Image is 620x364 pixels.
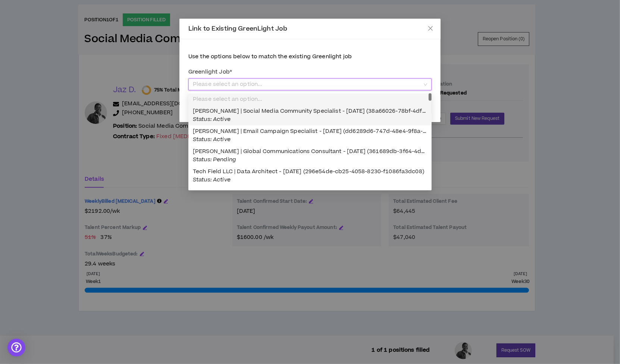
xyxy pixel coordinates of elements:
[193,136,231,143] i: Status: Active
[193,115,231,123] i: Status: Active
[193,156,236,164] i: Status: Pending
[193,147,490,164] span: [PERSON_NAME] | Global Communications Consultant - [DATE] (361689db-3f64-4d16-8994-2e7d4aa411d2)
[193,107,486,123] span: [PERSON_NAME] | Social Media Community Specialist - [DATE] (38a66026-78bf-4df9-a656-f9715941693c)
[188,93,432,105] div: Please select an option...
[193,95,427,103] div: Please select an option...
[193,79,427,90] span: Please select an option...
[188,53,432,61] p: Use the options below to match the existing Greenlight job
[428,25,433,31] span: close
[188,65,432,78] label: Greenlight Job
[188,25,432,33] div: Link to Existing GreenLight Job
[193,176,231,184] i: Status: Active
[7,339,25,357] div: Open Intercom Messenger
[420,19,441,39] button: Close
[193,168,424,184] span: Tech Field LLC | Data Architect - [DATE] (296e54de-cb25-4058-8230-f1086fa3dc08)
[193,127,466,143] span: [PERSON_NAME] | Email Campaign Specialist - [DATE] (dd6289d6-747d-48e4-9f8a-348a1c8ce512)
[193,188,442,204] span: [PERSON_NAME] | Executive Producer - [DATE] (f0902313-88f8-4175-9697-c08ae325f2c6)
